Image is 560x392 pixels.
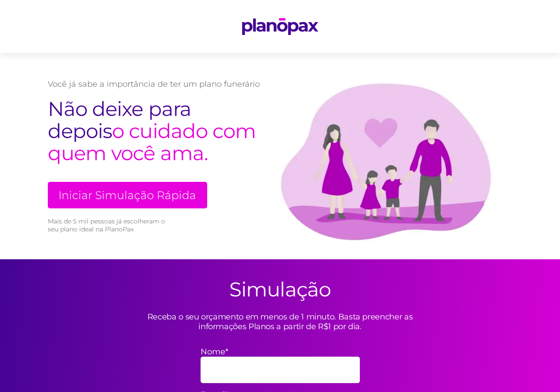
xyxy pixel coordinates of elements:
span: Não deixe para depois [48,96,191,143]
h2: Simulação [229,277,331,301]
img: family [260,71,513,242]
h2: o cuidado com quem você ama. [48,98,260,164]
small: Mais de 5 mil pessoas já escolheram o seu plano ideal na PlanoPax [48,217,170,233]
p: Você já sabe a importância de ter um plano funerário [48,79,260,89]
p: Receba o seu orçamento em menos de 1 minuto. Basta preencher as informações Planos a partir de R$... [125,312,435,331]
a: Iniciar Simulação Rápida [48,182,207,208]
label: Nome* [201,347,360,357]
